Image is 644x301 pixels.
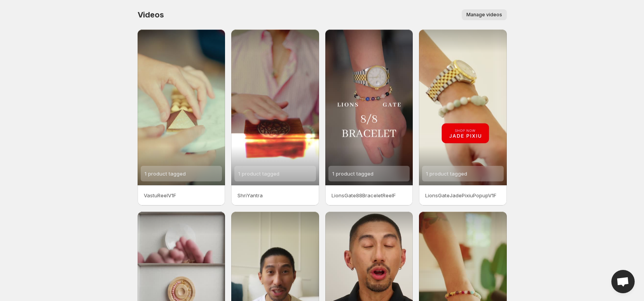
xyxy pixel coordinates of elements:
[145,171,186,177] span: 1 product tagged
[238,171,279,177] span: 1 product tagged
[144,191,219,199] p: VastuReelV1F
[237,191,313,199] p: ShriYantra
[332,171,373,177] span: 1 product tagged
[332,191,407,199] p: LionsGate88BraceletReelF
[462,9,507,20] button: Manage videos
[466,12,502,18] span: Manage videos
[611,270,635,293] a: Open chat
[138,10,164,19] span: Videos
[425,191,501,199] p: LionsGateJadePixiuPopupV1F
[426,171,467,177] span: 1 product tagged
